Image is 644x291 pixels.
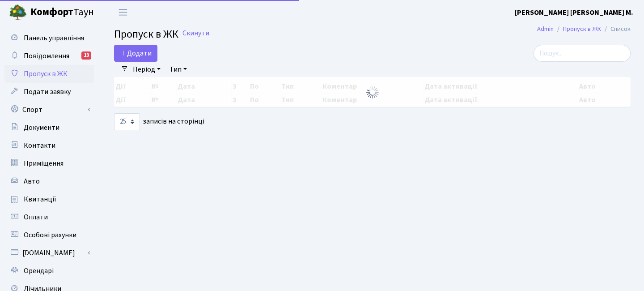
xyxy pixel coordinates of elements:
div: Запис успішно додано. [490,11,635,33]
span: Таун [30,5,94,20]
img: Обробка... [365,85,380,99]
b: Комфорт [30,5,73,19]
span: Повідомлення [24,51,69,61]
span: Контакти [24,141,55,150]
span: Приміщення [24,158,64,168]
a: Орендарі [4,262,94,280]
a: Квитанції [4,190,94,208]
a: Подати заявку [4,83,94,101]
a: Додати [114,45,157,62]
a: Авто [4,172,94,190]
a: Панель управління [4,29,94,47]
a: [PERSON_NAME] [PERSON_NAME] М. [515,7,633,18]
span: Подати заявку [24,87,71,97]
span: Панель управління [24,33,84,43]
span: Додати [120,48,152,58]
div: 13 [81,51,91,60]
img: logo.png [9,4,27,21]
b: [PERSON_NAME] [PERSON_NAME] М. [515,8,633,17]
span: Пропуск в ЖК [114,26,178,42]
a: Приміщення [4,154,94,172]
div: × [625,12,634,21]
span: Авто [24,176,40,186]
span: Оплати [24,212,48,222]
a: Тип [166,62,191,77]
a: Контакти [4,137,94,154]
a: Період [129,62,164,77]
span: Квитанції [24,194,56,204]
select: записів на сторінці [114,113,140,130]
a: Особові рахунки [4,226,94,244]
a: Пропуск в ЖК [4,65,94,83]
span: Орендарі [24,266,54,276]
a: Повідомлення13 [4,47,94,65]
span: Особові рахунки [24,230,76,240]
a: Скинути [182,29,209,38]
a: [DOMAIN_NAME] [4,244,94,262]
a: Оплати [4,208,94,226]
label: записів на сторінці [114,113,204,130]
input: Пошук... [534,45,631,62]
span: Пропуск в ЖК [24,69,68,79]
span: Документи [24,123,59,133]
a: Спорт [4,101,94,119]
button: Переключити навігацію [112,5,134,20]
a: Документи [4,119,94,137]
